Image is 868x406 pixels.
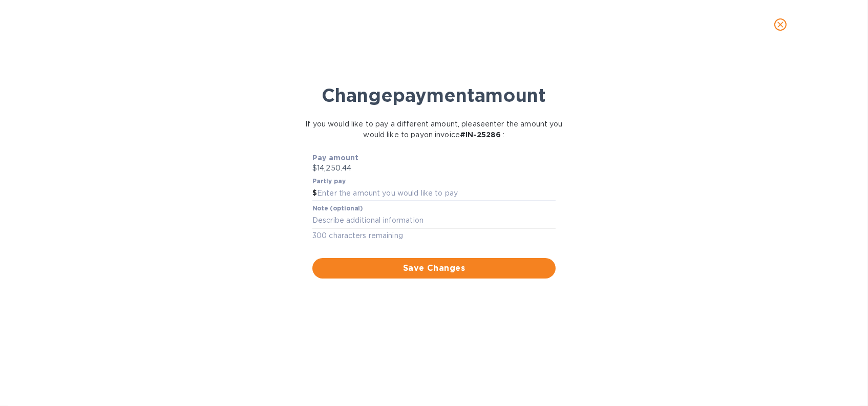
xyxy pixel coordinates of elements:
p: $14,250.44 [312,163,556,174]
span: Save Changes [321,262,547,274]
b: Change payment amount [322,84,546,106]
button: close [768,12,793,37]
input: Enter the amount you would like to pay [317,186,556,201]
button: Save Changes [312,258,556,279]
p: If you would like to pay a different amount, please enter the amount you would like to pay on inv... [300,119,568,140]
label: Partly pay [312,178,346,184]
div: $ [312,186,317,201]
label: Note (optional) [312,206,363,212]
b: Pay amount [312,154,359,162]
p: 300 characters remaining [312,230,556,242]
b: # IN-25286 [460,131,501,139]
